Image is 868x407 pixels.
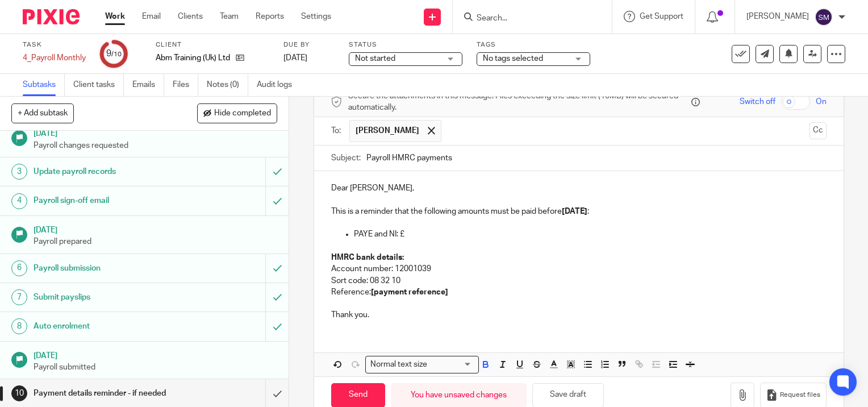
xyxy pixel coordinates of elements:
[73,74,124,96] a: Client tasks
[142,11,161,22] a: Email
[34,236,278,247] p: Payroll prepared
[34,260,181,277] h1: Payroll submission
[256,11,284,22] a: Reports
[156,52,230,64] p: Abm Training (Uk) Ltd
[431,359,472,371] input: Search for option
[23,40,86,49] label: Task
[34,347,278,362] h1: [DATE]
[640,13,683,20] span: Get Support
[23,52,86,64] div: 4_Payroll Monthly
[197,103,277,123] button: Hide completed
[809,122,827,139] button: Cc
[331,125,344,136] label: To:
[105,11,125,22] a: Work
[34,140,278,151] p: Payroll changes requested
[331,206,827,217] p: This is a reminder that the following amounts must be paid before :
[283,40,335,49] label: Due by
[483,55,543,63] span: No tags selected
[11,318,27,334] div: 8
[815,8,833,26] img: svg%3E
[207,74,248,96] a: Notes (0)
[11,385,27,401] div: 10
[34,222,278,236] h1: [DATE]
[11,164,27,180] div: 3
[301,11,331,22] a: Settings
[368,359,430,371] span: Normal text size
[11,260,27,276] div: 6
[371,288,448,296] strong: [payment reference]
[220,11,239,22] a: Team
[780,391,820,400] span: Request files
[365,356,479,373] div: Search for option
[746,11,809,22] p: [PERSON_NAME]
[34,163,181,180] h1: Update payroll records
[283,54,307,62] span: [DATE]
[348,90,688,114] span: Secure the attachments in this message. Files exceeding the size limit (10MB) will be secured aut...
[11,289,27,305] div: 7
[331,286,827,298] p: Reference:
[11,193,27,209] div: 4
[356,125,419,136] span: [PERSON_NAME]
[331,182,827,194] p: Dear [PERSON_NAME],
[34,289,181,306] h1: Submit payslips
[111,51,122,57] small: /10
[331,254,404,261] strong: HMRC bank details:
[214,109,271,118] span: Hide completed
[173,74,198,96] a: Files
[34,125,278,139] h1: [DATE]
[34,192,181,209] h1: Payroll sign-off email
[106,47,122,60] div: 9
[331,275,827,286] p: Sort code: 08 32 10
[331,309,827,321] p: Thank you.
[331,263,827,275] p: Account number: 12001039
[132,74,164,96] a: Emails
[11,103,74,123] button: + Add subtask
[354,229,827,240] p: PAYE and NI: £
[349,40,462,49] label: Status
[23,9,80,24] img: Pixie
[740,96,775,107] span: Switch off
[34,385,181,402] h1: Payment details reminder - if needed
[355,55,395,63] span: Not started
[257,74,301,96] a: Audit logs
[562,207,587,215] strong: [DATE]
[34,362,278,373] p: Payroll submitted
[23,74,65,96] a: Subtasks
[156,40,269,49] label: Client
[816,96,827,107] span: On
[34,318,181,335] h1: Auto enrolment
[475,14,578,24] input: Search
[331,152,361,164] label: Subject:
[178,11,203,22] a: Clients
[477,40,590,49] label: Tags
